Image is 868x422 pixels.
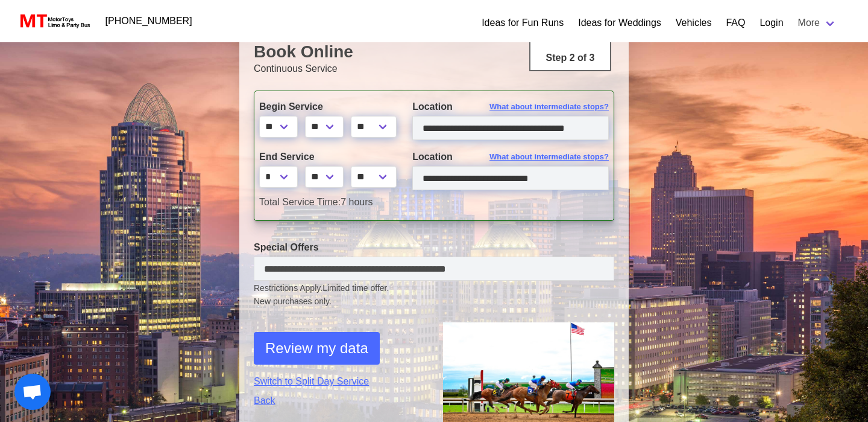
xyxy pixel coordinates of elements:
[759,16,783,30] a: Login
[254,394,425,408] a: Back
[254,332,380,365] button: Review my data
[259,100,394,114] label: Begin Service
[254,24,614,62] h1: Get a Quote Book Online
[254,283,614,308] small: Restrictions Apply.
[254,240,614,255] label: Special Offers
[254,374,425,389] a: Switch to Split Day Service
[412,152,453,162] span: Location
[412,101,453,112] span: Location
[14,374,51,410] a: Open chat
[250,195,618,209] div: 7 hours
[489,101,609,113] span: What about intermediate stops?
[265,337,368,359] span: Review my data
[535,51,605,65] p: Step 2 of 3
[578,16,661,30] a: Ideas for Weddings
[17,13,91,30] img: MotorToys Logo
[482,16,564,30] a: Ideas for Fun Runs
[322,282,389,295] span: Limited time offer.
[676,16,712,30] a: Vehicles
[726,16,745,30] a: FAQ
[259,197,341,207] span: Total Service Time:
[259,150,394,164] label: End Service
[254,62,614,76] p: Continuous Service
[254,295,614,308] span: New purchases only.
[489,151,609,163] span: What about intermediate stops?
[791,11,844,35] a: More
[98,9,200,33] a: [PHONE_NUMBER]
